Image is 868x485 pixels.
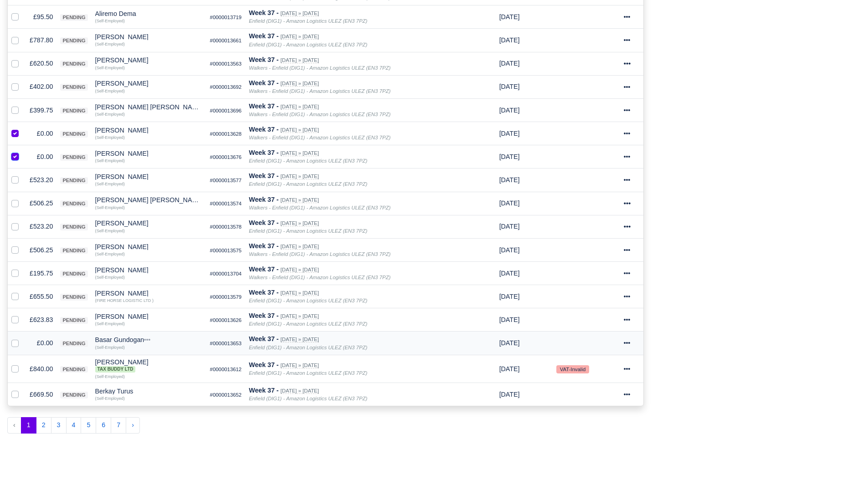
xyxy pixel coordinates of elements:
div: Basar Gundogan [95,337,203,343]
small: (Self-Employed) [95,182,125,186]
button: 7 [111,417,126,434]
strong: Week 37 - [249,149,278,156]
div: [PERSON_NAME] [95,174,203,180]
div: [PERSON_NAME] [95,57,203,63]
small: #0000013661 [210,38,242,43]
span: 1 week from now [499,153,520,160]
td: £195.75 [26,261,56,285]
i: Enfield (DIG1) - Amazon Logistics ULEZ (EN3 7PZ) [249,158,367,163]
small: #0000013652 [210,392,242,398]
small: [DATE] » [DATE] [281,81,319,87]
span: pending [60,340,87,347]
small: (FIRE HORSE LOGISTIC LTD ) [95,298,154,303]
strong: Week 37 - [249,196,278,203]
span: 1 week from now [499,391,520,398]
i: Walkers - Enfield (DIG1) - Amazon Logistics ULEZ (EN3 7PZ) [249,205,390,210]
span: 1 week from now [499,83,520,90]
span: 1 week from now [499,60,520,67]
small: (Self-Employed) [95,112,125,117]
small: [DATE] » [DATE] [281,267,319,273]
div: [PERSON_NAME] [95,80,203,87]
td: £0.00 [26,122,56,145]
strong: Week 37 - [249,219,278,226]
td: £840.00 [26,355,56,383]
td: £506.25 [26,192,56,215]
small: [DATE] » [DATE] [281,34,319,40]
i: Enfield (DIG1) - Amazon Logistics ULEZ (EN3 7PZ) [249,18,367,24]
small: [DATE] » [DATE] [281,150,319,156]
span: 1 week from now [499,365,520,373]
small: #0000013696 [210,108,242,113]
div: [PERSON_NAME] [95,150,203,157]
small: #0000013612 [210,367,242,372]
div: [PERSON_NAME] [PERSON_NAME] [95,104,203,110]
small: [DATE] » [DATE] [281,313,319,319]
small: #0000013577 [210,178,242,183]
small: #0000013578 [210,224,242,230]
strong: Week 37 - [249,387,278,394]
i: Enfield (DIG1) - Amazon Logistics ULEZ (EN3 7PZ) [249,345,367,350]
span: 3 days ago [499,13,520,20]
i: Enfield (DIG1) - Amazon Logistics ULEZ (EN3 7PZ) [249,298,367,303]
span: pending [60,177,87,184]
small: (Self-Employed) [95,374,125,379]
small: [DATE] » [DATE] [281,362,319,368]
td: £623.83 [26,308,56,332]
small: (Self-Employed) [95,89,125,93]
strong: Week 37 - [249,335,278,342]
span: 1 week from now [499,107,520,114]
i: Enfield (DIG1) - Amazon Logistics ULEZ (EN3 7PZ) [249,228,367,234]
small: VAT-Invalid [556,365,589,373]
td: £669.50 [26,383,56,406]
strong: Week 37 - [249,9,278,16]
span: pending [60,131,87,138]
span: pending [60,84,87,91]
span: 1 week from now [499,36,520,44]
div: [PERSON_NAME] [95,359,203,373]
small: (Self-Employed) [95,252,125,256]
td: £620.50 [26,52,56,75]
small: #0000013692 [210,84,242,90]
small: #0000013719 [210,15,242,20]
small: #0000013676 [210,154,242,160]
i: Walkers - Enfield (DIG1) - Amazon Logistics ULEZ (EN3 7PZ) [249,275,390,280]
div: [PERSON_NAME] [95,127,203,133]
td: £787.80 [26,29,56,52]
small: #0000013563 [210,61,242,66]
div: [PERSON_NAME] [95,290,203,296]
td: £95.50 [26,5,56,29]
div: [PERSON_NAME] [95,313,203,320]
div: [PERSON_NAME] Tax Buddy Ltd [95,359,203,373]
i: Enfield (DIG1) - Amazon Logistics ULEZ (EN3 7PZ) [249,396,367,401]
strong: Week 37 - [249,312,278,319]
div: [PERSON_NAME] [95,220,203,226]
span: 1 week from now [499,246,520,254]
span: pending [60,224,87,230]
span: pending [60,294,87,301]
small: [DATE] » [DATE] [281,220,319,226]
td: £0.00 [26,145,56,168]
button: 6 [96,417,111,434]
span: 1 week from now [499,176,520,184]
small: [DATE] » [DATE] [281,388,319,394]
small: [DATE] » [DATE] [281,174,319,179]
span: 1 week from now [499,270,520,277]
small: #0000013575 [210,248,242,253]
div: [PERSON_NAME] [PERSON_NAME] [95,197,203,203]
span: 1 week from now [499,339,520,347]
button: 2 [36,417,51,434]
td: £523.20 [26,168,56,192]
div: Berkay Turus [95,388,203,394]
div: [PERSON_NAME] [95,34,203,40]
span: pending [60,14,87,21]
small: (Self-Employed) [95,275,125,280]
strong: Week 37 - [249,126,278,133]
i: Walkers - Enfield (DIG1) - Amazon Logistics ULEZ (EN3 7PZ) [249,65,390,71]
small: [DATE] » [DATE] [281,244,319,250]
